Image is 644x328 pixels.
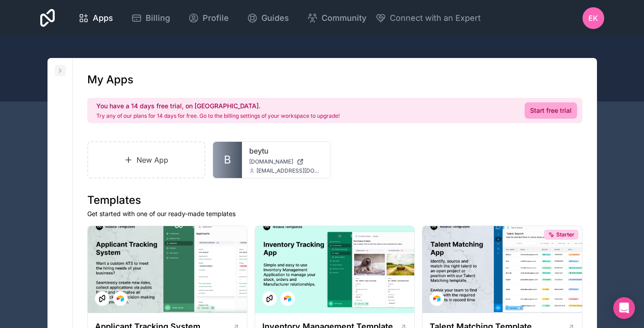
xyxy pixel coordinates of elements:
a: B [213,142,242,178]
span: Apps [93,12,113,24]
a: Community [300,8,374,28]
h2: You have a 14 days free trial, on [GEOGRAPHIC_DATA]. [96,101,340,111]
span: B [224,153,231,167]
span: Starter [556,231,574,238]
p: Try any of our plans for 14 days for free. Go to the billing settings of your workspace to upgrade! [96,112,340,120]
span: Billing [146,12,170,24]
span: Profile [203,12,229,24]
a: [DOMAIN_NAME] [249,158,323,165]
span: Connect with an Expert [390,12,481,24]
div: Open Intercom Messenger [613,297,635,319]
a: Start free trial [525,102,577,119]
img: Airtable Logo [284,295,291,302]
h1: My Apps [87,72,133,87]
a: Guides [240,8,296,28]
button: Connect with an Expert [375,12,481,24]
a: New App [87,141,206,178]
span: [DOMAIN_NAME] [249,158,293,165]
span: Community [322,12,366,24]
span: Guides [261,12,289,24]
span: EK [588,13,598,24]
a: Billing [124,8,177,28]
span: [EMAIL_ADDRESS][DOMAIN_NAME] [256,167,323,174]
a: Profile [181,8,236,28]
img: Airtable Logo [117,295,124,302]
a: beytu [249,145,323,156]
a: Apps [71,8,120,28]
img: Airtable Logo [433,295,440,302]
p: Get started with one of our ready-made templates [87,209,582,218]
h1: Templates [87,193,582,207]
